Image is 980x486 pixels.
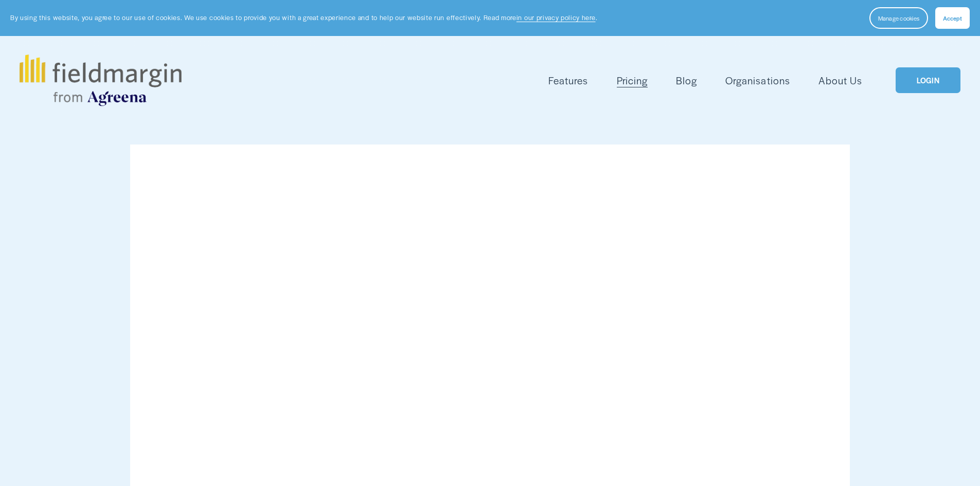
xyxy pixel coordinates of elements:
p: By using this website, you agree to our use of cookies. We use cookies to provide you with a grea... [10,13,597,23]
a: Organisations [725,72,790,89]
button: Accept [935,7,970,29]
a: About Us [818,72,862,89]
span: Accept [943,14,962,22]
a: in our privacy policy here [516,13,596,22]
button: Manage cookies [869,7,928,29]
a: Blog [676,72,697,89]
span: Manage cookies [878,14,919,22]
a: folder dropdown [548,72,588,89]
a: Pricing [617,72,648,89]
img: fieldmargin.com [20,55,181,106]
span: Features [548,73,588,88]
a: LOGIN [896,67,960,94]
